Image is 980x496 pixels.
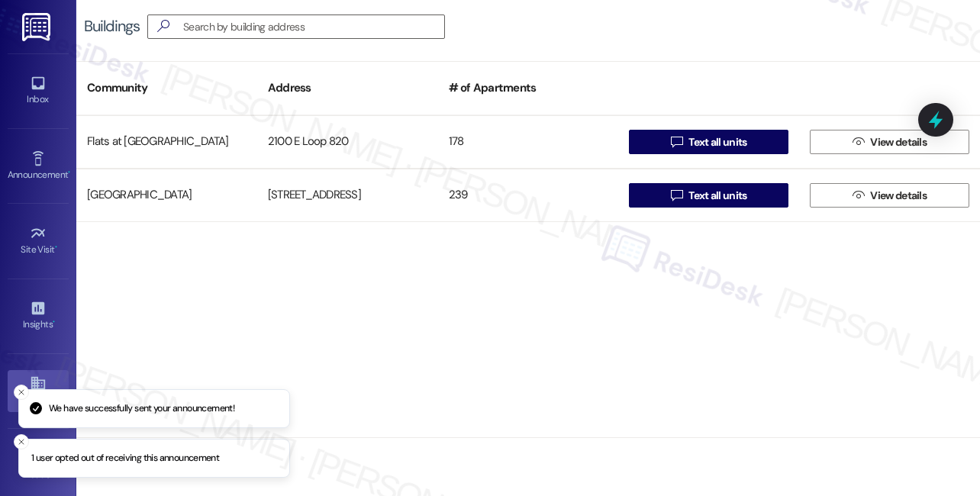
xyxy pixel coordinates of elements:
[688,188,746,204] span: Text all units
[257,69,438,107] div: Address
[853,136,864,148] i: 
[49,402,234,416] p: We have successfully sent your announcement!
[438,180,619,211] div: 239
[53,317,55,327] span: •
[151,18,176,34] i: 
[629,130,788,154] button: Text all units
[671,189,682,201] i: 
[671,136,682,148] i: 
[629,183,788,208] button: Text all units
[810,183,969,208] button: View details
[8,370,69,411] a: Buildings
[14,385,29,400] button: Close toast
[76,127,257,157] div: Flats at [GEOGRAPHIC_DATA]
[8,70,69,111] a: Inbox
[257,180,438,211] div: [STREET_ADDRESS]
[438,127,619,157] div: 178
[870,188,927,204] span: View details
[183,16,444,37] input: Search by building address
[31,452,219,465] p: 1 user opted out of receiving this announcement
[8,446,69,487] a: Leads
[257,127,438,157] div: 2100 E Loop 820
[22,13,53,41] img: ResiDesk Logo
[688,134,746,150] span: Text all units
[810,130,969,154] button: View details
[870,134,927,150] span: View details
[8,221,69,262] a: Site Visit •
[84,18,140,34] div: Buildings
[76,69,257,107] div: Community
[8,295,69,337] a: Insights •
[438,69,619,107] div: # of Apartments
[853,189,864,201] i: 
[76,180,257,211] div: [GEOGRAPHIC_DATA]
[14,434,29,449] button: Close toast
[55,242,57,253] span: •
[68,167,70,178] span: •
